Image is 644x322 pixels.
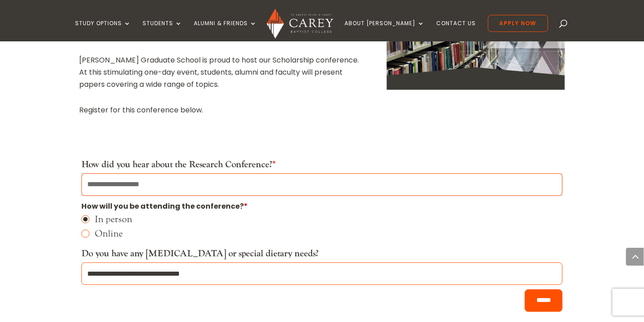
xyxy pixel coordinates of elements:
[75,20,131,41] a: Study Options
[79,104,360,116] p: Register for this conference below.
[437,20,476,41] a: Contact Us
[267,9,333,39] img: Carey Baptist College
[95,215,563,224] label: In person
[81,201,248,212] span: How will you be attending the conference?
[345,20,425,41] a: About [PERSON_NAME]
[143,20,182,41] a: Students
[95,229,563,238] label: Online
[79,54,360,91] p: [PERSON_NAME] Graduate School is proud to host our Scholarship conference. At this stimulating on...
[488,15,548,32] a: Apply Now
[81,159,276,171] label: How did you hear about the Research Conference?
[81,248,318,260] label: Do you have any [MEDICAL_DATA] or special dietary needs?
[194,20,257,41] a: Alumni & Friends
